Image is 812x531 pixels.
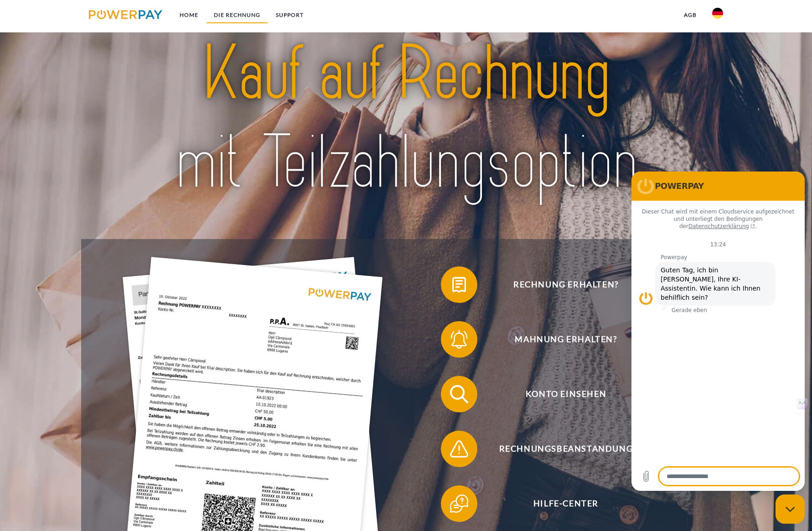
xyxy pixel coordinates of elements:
[712,8,723,19] img: de
[448,383,471,406] img: qb_search.svg
[454,485,678,522] span: Hilfe-Center
[676,7,704,23] a: agb
[776,495,805,524] iframe: Schaltfläche zum Öffnen des Messaging-Fensters; Konversation läuft
[120,25,692,211] img: title-powerpay_de.svg
[454,321,678,358] span: Mahnung erhalten?
[441,431,678,467] button: Rechnungsbeanstandung
[441,485,678,522] button: Hilfe-Center
[448,273,471,296] img: qb_bill.svg
[441,266,678,303] button: Rechnung erhalten?
[448,328,471,351] img: qb_bell.svg
[89,10,162,19] img: logo-powerpay.svg
[454,431,678,467] span: Rechnungsbeanstandung
[454,376,678,412] span: Konto einsehen
[448,437,471,460] img: qb_warning.svg
[268,7,311,23] a: SUPPORT
[441,321,678,358] button: Mahnung erhalten?
[631,172,805,491] iframe: Messaging-Fenster
[206,7,268,23] a: DIE RECHNUNG
[172,7,206,23] a: Home
[441,376,678,412] button: Konto einsehen
[454,266,678,303] span: Rechnung erhalten?
[448,492,471,515] img: qb_help.svg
